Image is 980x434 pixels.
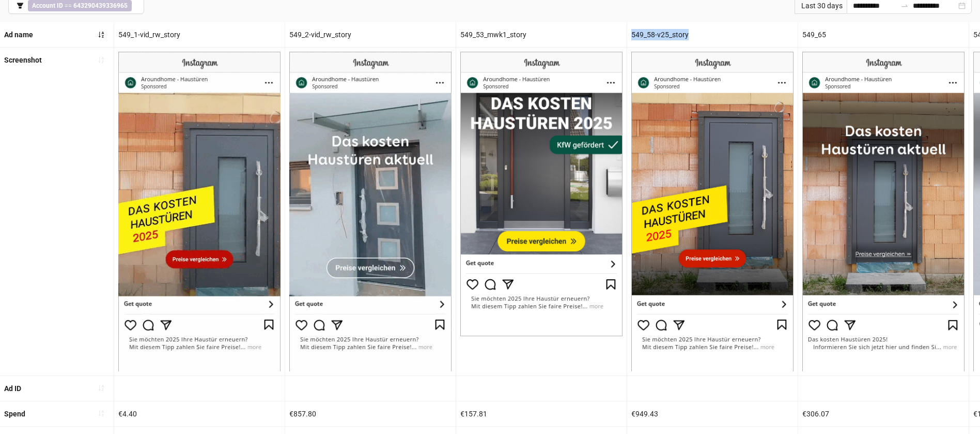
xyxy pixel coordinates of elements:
[460,52,623,336] img: Screenshot 120217577887680548
[98,56,105,64] span: sort-ascending
[98,384,105,392] span: sort-ascending
[32,2,63,9] b: Account ID
[73,2,128,9] b: 643290439336965
[900,2,909,10] span: to
[114,401,285,426] div: €4.40
[4,410,25,418] b: Spend
[900,2,909,10] span: swap-right
[456,22,627,47] div: 549_53_mwk1_story
[456,401,627,426] div: €157.81
[17,2,24,9] span: filter
[4,31,33,39] b: Ad name
[285,401,456,426] div: €857.80
[118,52,281,371] img: Screenshot 120229956339480548
[802,52,965,371] img: Screenshot 120222157472770548
[798,22,969,47] div: 549_65
[4,56,42,64] b: Screenshot
[285,22,456,47] div: 549_2-vid_rw_story
[627,401,798,426] div: €949.43
[627,22,798,47] div: 549_58-v25_story
[798,401,969,426] div: €306.07
[631,52,794,371] img: Screenshot 120218028137020548
[114,22,285,47] div: 549_1-vid_rw_story
[4,384,21,393] b: Ad ID
[98,410,105,417] span: sort-ascending
[98,31,105,38] span: sort-ascending
[289,52,452,371] img: Screenshot 120229956330060548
